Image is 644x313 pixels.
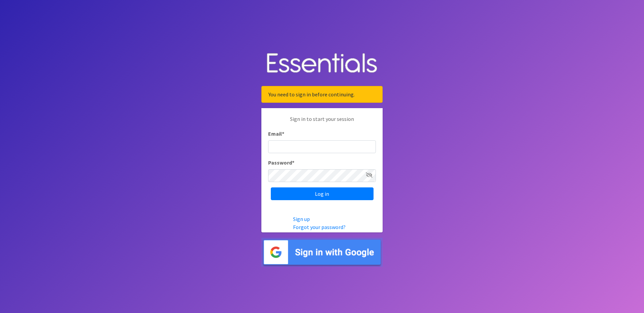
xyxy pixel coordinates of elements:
div: You need to sign in before continuing. [261,86,383,103]
a: Sign up [293,216,310,222]
label: Email [268,130,284,138]
img: Human Essentials [261,46,383,81]
img: Sign in with Google [261,238,383,267]
input: Log in [271,187,374,200]
label: Password [268,159,294,167]
abbr: required [292,159,294,166]
abbr: required [282,130,284,137]
p: Sign in to start your session [268,115,376,130]
a: Forgot your password? [293,224,346,230]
